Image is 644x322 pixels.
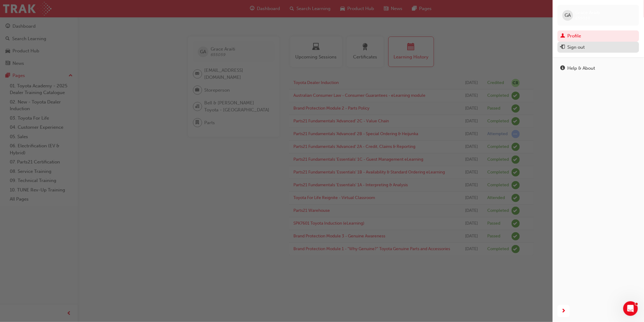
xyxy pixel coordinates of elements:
[558,42,639,53] button: Sign out
[562,307,566,315] span: next-icon
[576,10,600,15] span: Grace Araiti
[565,12,571,19] span: GA
[558,30,639,42] a: Profile
[561,66,565,71] span: info-icon
[561,45,565,50] span: exit-icon
[623,301,638,316] iframe: Intercom live chat
[561,33,565,39] span: man-icon
[558,63,639,74] a: Help & About
[576,16,590,21] span: 655059
[568,65,595,72] div: Help & About
[568,44,585,51] div: Sign out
